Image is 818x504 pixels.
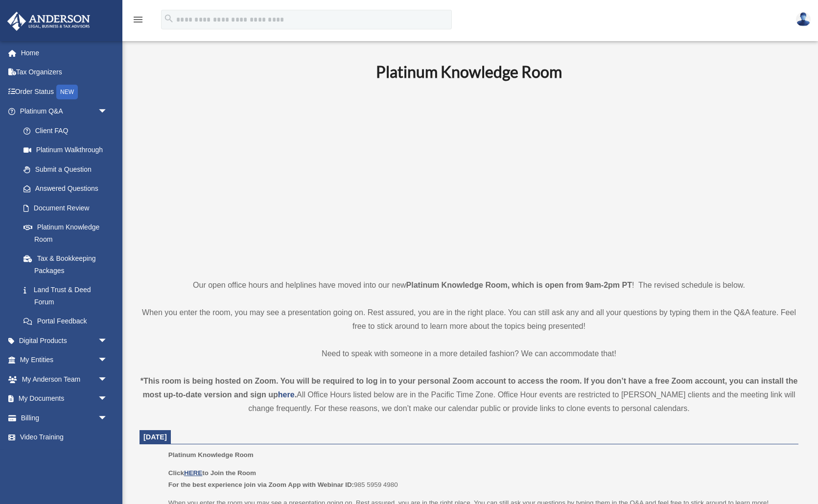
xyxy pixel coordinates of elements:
[14,280,122,312] a: Land Trust & Deed Forum
[14,218,117,249] a: Platinum Knowledge Room
[7,428,122,447] a: Video Training
[7,43,122,63] a: Home
[56,85,78,99] div: NEW
[322,95,616,260] iframe: 231110_Toby_KnowledgeRoom
[796,12,811,26] img: User Pic
[168,481,354,488] b: For the best experience join via Zoom App with Webinar ID:
[7,82,122,102] a: Order StatusNEW
[143,433,167,441] span: [DATE]
[7,102,122,121] a: Platinum Q&Aarrow_drop_down
[140,347,798,361] p: Need to speak with someone in a more detailed fashion? We can accommodate that!
[184,469,202,477] a: HERE
[164,13,174,24] i: search
[295,390,297,399] strong: .
[168,469,256,477] b: Click to Join the Room
[14,121,122,140] a: Client FAQ
[7,408,122,428] a: Billingarrow_drop_down
[7,63,122,82] a: Tax Organizers
[7,369,122,389] a: My Anderson Teamarrow_drop_down
[14,140,122,160] a: Platinum Walkthrough
[140,278,798,292] p: Our open office hours and helplines have moved into our new ! The revised schedule is below.
[98,369,117,389] span: arrow_drop_down
[98,408,117,428] span: arrow_drop_down
[168,451,254,458] span: Platinum Knowledge Room
[7,350,122,370] a: My Entitiesarrow_drop_down
[140,377,798,399] strong: *This room is being hosted on Zoom. You will be required to log in to your personal Zoom account ...
[14,160,122,179] a: Submit a Question
[14,249,122,280] a: Tax & Bookkeeping Packages
[98,331,117,351] span: arrow_drop_down
[98,350,117,370] span: arrow_drop_down
[4,12,93,31] img: Anderson Advisors Platinum Portal
[278,390,295,399] a: here
[132,17,144,25] a: menu
[14,312,122,331] a: Portal Feedback
[7,389,122,409] a: My Documentsarrow_drop_down
[376,62,562,81] b: Platinum Knowledge Room
[7,331,122,350] a: Digital Productsarrow_drop_down
[140,374,798,415] div: All Office Hours listed below are in the Pacific Time Zone. Office Hour events are restricted to ...
[168,467,792,490] p: 985 5959 4980
[406,281,632,289] strong: Platinum Knowledge Room, which is open from 9am-2pm PT
[14,179,122,199] a: Answered Questions
[140,306,798,333] p: When you enter the room, you may see a presentation going on. Rest assured, you are in the right ...
[14,198,122,218] a: Document Review
[132,14,144,25] i: menu
[98,102,117,122] span: arrow_drop_down
[98,389,117,409] span: arrow_drop_down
